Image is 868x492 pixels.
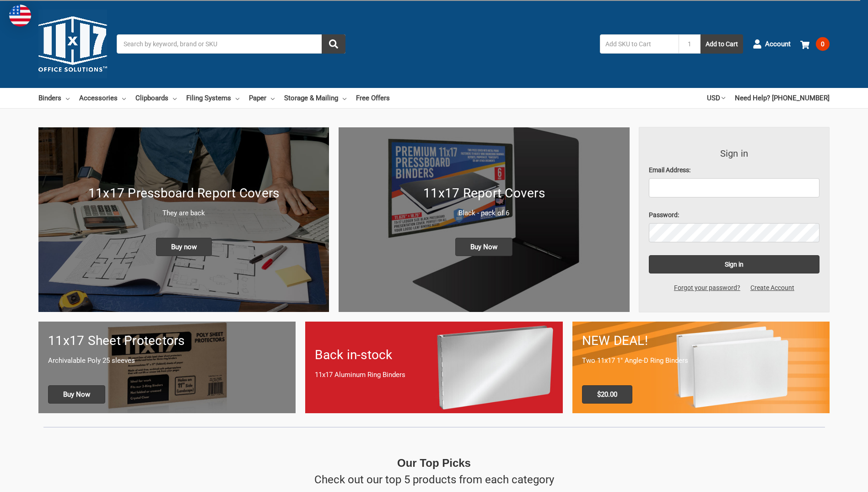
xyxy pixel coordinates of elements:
[745,283,799,293] a: Create Account
[305,322,562,413] a: Back in-stock 11x17 Aluminum Ring Binders
[649,165,820,175] label: Email Address:
[339,127,629,312] img: 11x17 Report Covers
[582,355,820,366] p: Two 11x17 1" Angle-D Ring Binders
[79,88,126,108] a: Accessories
[649,147,820,160] h3: Sign in
[765,39,791,49] span: Account
[572,322,830,413] a: 11x17 Binder 2-pack only $20.00 NEW DEAL! Two 11x17 1" Angle-D Ring Binders $20.00
[649,210,820,220] label: Password:
[48,385,105,404] span: Buy Now
[735,88,830,108] a: Need Help? [PHONE_NUMBER]
[315,345,553,365] h1: Back in-stock
[38,10,107,78] img: 11x17.com
[816,37,830,51] span: 0
[135,88,177,108] a: Clipboards
[284,88,346,108] a: Storage & Mailing
[582,385,632,404] span: $20.00
[249,88,275,108] a: Paper
[156,238,212,256] span: Buy now
[38,322,296,413] a: 11x17 sheet protectors 11x17 Sheet Protectors Archivalable Poly 25 sleeves Buy Now
[649,255,820,273] input: Sign in
[314,471,554,488] p: Check out our top 5 products from each category
[582,331,820,350] h1: NEW DEAL!
[753,32,791,56] a: Account
[356,88,390,108] a: Free Offers
[397,455,471,471] p: Our Top Picks
[455,238,512,256] span: Buy Now
[48,184,319,203] h1: 11x17 Pressboard Report Covers
[48,355,286,366] p: Archivalable Poly 25 sleeves
[38,127,329,312] a: New 11x17 Pressboard Binders 11x17 Pressboard Report Covers They are back Buy now
[117,34,345,54] input: Search by keyword, brand or SKU
[315,370,553,380] p: 11x17 Aluminum Ring Binders
[669,283,745,293] a: Forgot your password?
[48,208,319,219] p: They are back
[38,88,70,108] a: Binders
[348,208,620,219] p: Black - pack of 6
[48,331,286,350] h1: 11x17 Sheet Protectors
[186,88,239,108] a: Filing Systems
[339,127,629,312] a: 11x17 Report Covers 11x17 Report Covers Black - pack of 6 Buy Now
[800,32,830,56] a: 0
[707,88,725,108] a: USD
[38,127,329,312] img: New 11x17 Pressboard Binders
[701,34,743,54] button: Add to Cart
[348,184,620,203] h1: 11x17 Report Covers
[9,5,31,27] img: duty and tax information for United States
[600,34,679,54] input: Add SKU to Cart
